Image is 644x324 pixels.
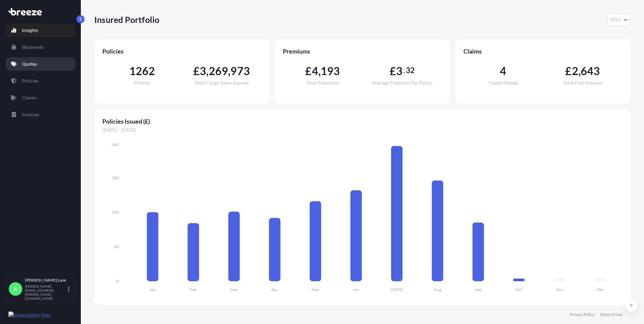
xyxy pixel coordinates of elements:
[321,66,340,76] span: 193
[6,74,75,88] a: Policies
[134,80,151,85] span: Policies
[6,108,75,121] a: Invoices
[25,284,67,300] p: [PERSON_NAME][EMAIL_ADDRESS][PERSON_NAME][DOMAIN_NAME]
[22,44,44,51] p: Shipments
[6,91,75,104] a: Claims
[312,287,320,292] tspan: May
[271,287,278,292] tspan: Apr
[607,13,631,26] button: Year Selector
[463,47,622,55] span: Claims
[206,66,208,76] span: ,
[570,312,594,317] a: Privacy Policy
[489,80,518,85] span: Claims Raised
[434,287,442,292] tspan: Aug
[94,14,159,25] p: Insured Portfolio
[190,287,197,292] tspan: Feb
[25,278,67,283] p: [PERSON_NAME] Lane
[102,117,622,125] span: Policies Issued (£)
[22,27,38,34] p: Insights
[228,66,230,76] span: ,
[372,80,432,85] span: Average Premium Per Policy
[318,66,321,76] span: ,
[193,66,200,76] span: £
[13,286,18,292] span: A
[597,287,604,292] tspan: Dec
[112,142,119,147] tspan: 240
[22,94,36,101] p: Claims
[403,68,405,73] span: .
[6,40,75,54] a: Shipments
[230,66,250,76] span: 973
[475,287,482,292] tspan: Sep
[283,47,442,55] span: Premiums
[312,66,318,76] span: 4
[600,312,622,317] a: Terms of Use
[6,57,75,71] a: Quotes
[150,287,156,292] tspan: Jan
[112,175,119,180] tspan: 180
[102,127,622,133] span: [DATE] - [DATE]
[112,209,119,215] tspan: 120
[230,287,238,292] tspan: Mar
[500,66,506,76] span: 4
[195,80,249,85] span: Total Cargo Value Insured
[306,80,339,85] span: Total Premiums
[22,61,37,67] p: Quotes
[572,66,578,76] span: 2
[129,66,155,76] span: 1262
[390,66,396,76] span: £
[578,66,581,76] span: ,
[200,66,206,76] span: 3
[390,287,404,292] tspan: [DATE]
[8,312,51,318] img: organization-logo
[563,80,602,85] span: Total Paid Amount
[556,287,564,292] tspan: Nov
[6,24,75,37] a: Insights
[515,287,522,292] tspan: Oct
[22,111,39,118] p: Invoices
[406,68,415,73] span: 32
[610,16,621,23] span: 2025
[117,279,119,284] tspan: 0
[565,66,572,76] span: £
[22,77,38,84] p: Policies
[102,47,261,55] span: Policies
[305,66,312,76] span: £
[396,66,402,76] span: 3
[581,66,600,76] span: 643
[353,287,359,292] tspan: Jun
[209,66,228,76] span: 269
[114,244,119,249] tspan: 60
